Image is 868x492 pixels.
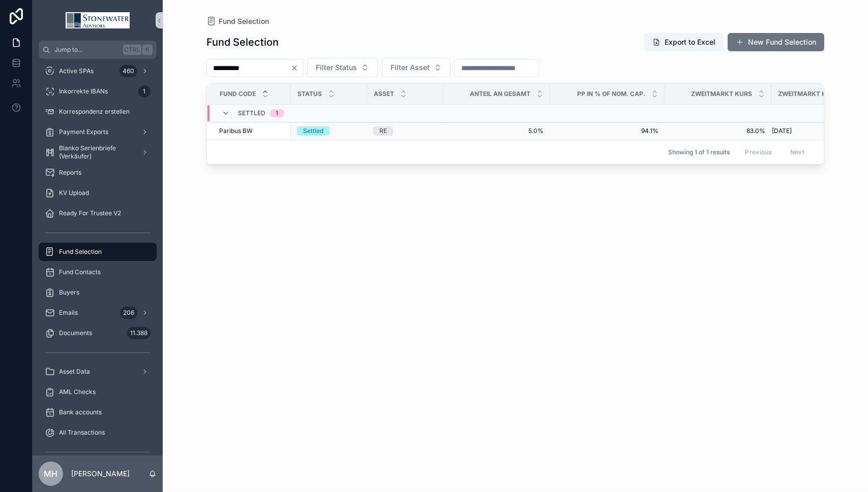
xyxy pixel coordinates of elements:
[39,204,157,222] a: Ready For Trustee V2
[577,90,645,98] span: PP in % of Nom. Cap.
[59,288,79,297] span: Buyers
[33,59,163,455] div: scrollable content
[39,184,157,202] a: KV Upload
[316,62,357,73] span: Filter Status
[238,109,265,117] span: Settled
[59,248,102,256] span: Fund Selection
[470,90,530,98] span: Anteil an Gesamt
[556,127,659,135] a: 94.1%
[297,126,361,136] a: Settled
[59,144,133,160] span: Blanko Serienbriefe (Verkäufer)
[59,429,105,437] span: All Transactions
[39,363,157,381] a: Asset Data
[39,243,157,261] a: Fund Selection
[39,103,157,121] a: Korrespondenz erstellen
[39,283,157,302] a: Buyers
[307,58,378,77] button: Select Button
[373,126,437,136] a: RE
[71,469,130,479] p: [PERSON_NAME]
[220,90,256,98] span: Fund Code
[59,329,92,337] span: Documents
[39,304,157,322] a: Emails206
[66,12,130,28] img: App logo
[39,82,157,101] a: Inkorrekte IBANs1
[39,263,157,281] a: Fund Contacts
[39,403,157,421] a: Bank accounts
[728,33,824,51] button: New Fund Selection
[39,163,157,182] a: Reports
[778,90,846,98] span: Zweitmarkt Kurs (Date)
[59,128,108,136] span: Payment Exports
[206,16,269,26] a: Fund Selection
[59,108,130,116] span: Korrespondenz erstellen
[59,169,81,177] span: Reports
[59,209,121,217] span: Ready For Trustee V2
[39,41,157,59] button: Jump to...CtrlK
[772,127,792,135] span: [DATE]
[39,324,157,342] a: Documents11.388
[54,46,119,54] span: Jump to...
[219,127,285,135] a: Paribus BW
[206,35,279,49] h1: Fund Selection
[379,126,387,136] div: RE
[59,87,108,95] span: Inkorrekte IBANs
[59,408,102,416] span: Bank accounts
[39,423,157,442] a: All Transactions
[290,64,303,72] button: Clear
[303,126,323,136] div: Settled
[276,109,278,117] div: 1
[691,90,752,98] span: Zweitmarkt Kurs
[644,33,724,51] button: Export to Excel
[59,67,94,75] span: Active SPAs
[668,148,730,156] span: Showing 1 of 1 results
[219,127,253,135] span: Paribus BW
[297,90,322,98] span: Status
[382,58,451,77] button: Select Button
[219,16,269,26] span: Fund Selection
[59,368,90,376] span: Asset Data
[450,127,544,135] a: 5.0%
[374,90,394,98] span: Asset
[671,127,765,135] a: 83.0%
[59,309,78,317] span: Emails
[119,65,137,77] div: 460
[59,189,89,197] span: KV Upload
[127,327,151,339] div: 11.388
[39,62,157,80] a: Active SPAs460
[123,45,141,55] span: Ctrl
[59,268,101,276] span: Fund Contacts
[39,123,157,141] a: Payment Exports
[143,46,152,54] span: K
[39,143,157,161] a: Blanko Serienbriefe (Verkäufer)
[44,468,58,480] span: MH
[138,85,151,97] div: 1
[59,388,96,396] span: AML Checks
[772,127,853,135] a: [DATE]
[39,383,157,401] a: AML Checks
[120,307,137,319] div: 206
[391,62,430,73] span: Filter Asset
